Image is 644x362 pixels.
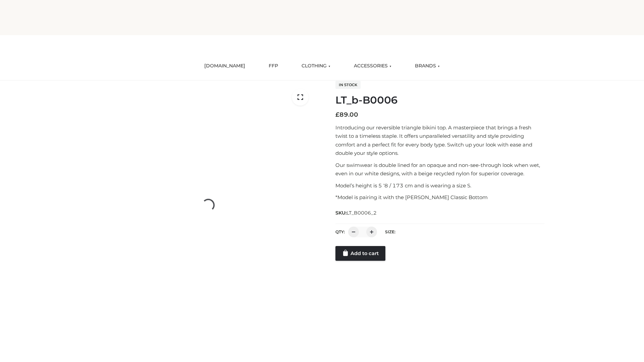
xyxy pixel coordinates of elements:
span: LT_B0006_2 [346,210,377,216]
p: Introducing our reversible triangle bikini top. A masterpiece that brings a fresh twist to a time... [335,123,544,158]
a: Add to cart [335,246,385,261]
p: Model’s height is 5 ‘8 / 173 cm and is wearing a size S. [335,181,544,190]
a: CLOTHING [297,59,335,73]
label: QTY: [335,229,345,234]
a: BRANDS [410,59,445,73]
span: SKU: [335,209,377,217]
h1: LT_b-B0006 [335,94,544,106]
label: Size: [385,229,395,234]
a: FFP [264,59,283,73]
bdi: 89.00 [335,111,358,118]
a: ACCESSORIES [349,59,396,73]
span: In stock [335,81,361,89]
a: [DOMAIN_NAME] [199,59,250,73]
span: £ [335,111,339,118]
p: *Model is pairing it with the [PERSON_NAME] Classic Bottom [335,193,544,202]
p: Our swimwear is double lined for an opaque and non-see-through look when wet, even in our white d... [335,161,544,178]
